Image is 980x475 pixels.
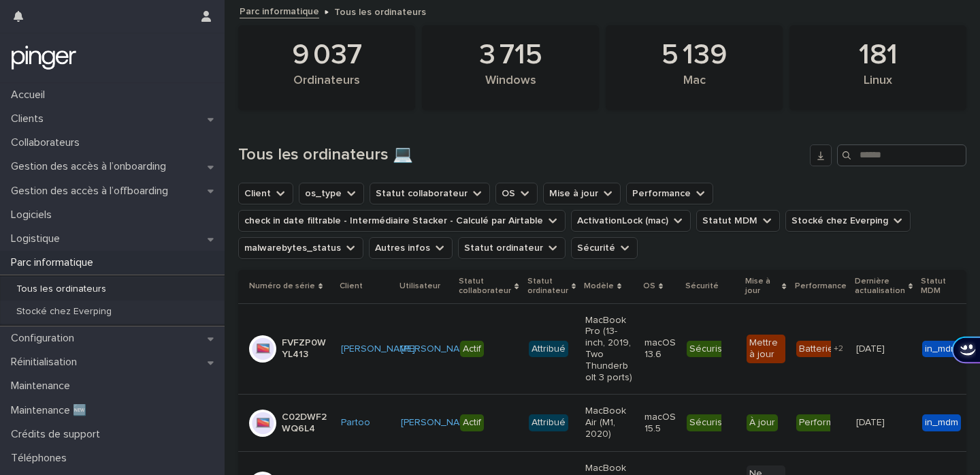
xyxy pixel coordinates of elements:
[747,335,785,363] div: Mettre à jour
[644,412,676,435] p: macOS 15.5
[856,414,887,429] p: [DATE]
[370,183,490,204] button: Statut collaborateur
[644,337,676,361] p: macOS 13.6
[584,279,614,294] p: Modèle
[369,237,453,259] button: Autres infos
[856,341,887,355] p: [DATE]
[334,3,426,18] p: Tous les ordinateurs
[5,356,88,369] p: Réinitialisation
[629,38,759,72] div: 5 139
[571,210,691,232] button: ActivationLock (mac)
[495,183,538,204] button: OS
[5,380,81,393] p: Maintenance
[543,183,621,204] button: Mise à jour
[341,417,370,429] a: Partoo
[11,44,77,72] img: mTgBEunGTSyRkCgitkcU
[401,343,475,355] a: [PERSON_NAME]
[459,274,511,299] p: Statut collaborateur
[747,414,778,431] div: À jour
[855,274,905,299] p: Dernière actualisation
[629,74,759,102] div: Mac
[834,345,843,353] span: + 2
[685,279,719,294] p: Sécurité
[5,112,54,125] p: Clients
[238,145,804,165] h1: Tous les ordinateurs 💻
[5,89,56,102] p: Accueil
[585,405,634,440] p: MacBook Air (M1, 2020)
[626,183,713,204] button: Performance
[5,185,179,198] p: Gestion des accès à l’offboarding
[785,210,911,232] button: Stocké chez Everping
[282,412,330,435] p: C02DWF2WQ6L4
[527,274,568,299] p: Statut ordinateur
[696,210,780,232] button: Statut MDM
[571,237,638,259] button: Sécurité
[745,274,779,299] p: Mise à jour
[238,183,293,204] button: Client
[837,144,966,166] input: Search
[5,136,91,149] p: Collaborateurs
[460,341,484,358] div: Actif
[340,279,363,294] p: Client
[643,279,655,294] p: OS
[922,414,961,431] div: in_mdm
[796,414,850,431] div: Performant
[249,279,315,294] p: Numéro de série
[529,341,568,358] div: Attribué
[240,3,319,18] a: Parc informatique
[399,279,440,294] p: Utilisateur
[687,414,731,431] div: Sécurisé
[813,74,943,102] div: Linux
[5,232,71,245] p: Logistique
[5,428,111,441] p: Crédits de support
[282,337,330,361] p: FVFZP0WYL413
[5,160,177,173] p: Gestion des accès à l’onboarding
[795,279,847,294] p: Performance
[458,237,566,259] button: Statut ordinateur
[687,341,731,358] div: Sécurisé
[5,256,104,269] p: Parc informatique
[585,315,634,384] p: MacBook Pro (13-inch, 2019, Two Thunderbolt 3 ports)
[5,209,63,221] p: Logiciels
[460,414,484,431] div: Actif
[5,306,122,318] p: Stocké chez Everping
[813,38,943,72] div: 181
[5,452,78,465] p: Téléphones
[529,414,568,431] div: Attribué
[445,38,576,72] div: 3 715
[401,417,475,429] a: [PERSON_NAME]
[5,332,85,345] p: Configuration
[445,74,576,102] div: Windows
[261,74,392,102] div: Ordinateurs
[238,237,363,259] button: malwarebytes_status
[5,284,117,295] p: Tous les ordinateurs
[238,210,566,232] button: check in date filtrable - Intermédiaire Stacker - Calculé par Airtable
[922,341,961,358] div: in_mdm
[921,274,964,299] p: Statut MDM
[261,38,392,72] div: 9 037
[5,404,97,417] p: Maintenance 🆕
[341,343,415,355] a: [PERSON_NAME]
[796,341,836,358] div: Batterie
[299,183,364,204] button: os_type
